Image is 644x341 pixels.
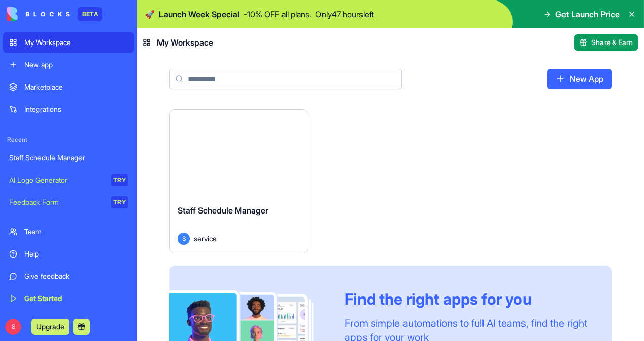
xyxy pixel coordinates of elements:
[3,222,134,242] a: Team
[24,60,128,70] div: New app
[24,227,128,237] div: Team
[3,244,134,264] a: Help
[591,37,633,48] span: Share & Earn
[111,174,128,186] div: TRY
[574,34,638,51] button: Share & Earn
[178,233,190,245] span: S
[24,37,128,48] div: My Workspace
[3,266,134,286] a: Give feedback
[244,8,311,20] p: - 10 % OFF all plans.
[3,148,134,168] a: Staff Schedule Manager
[157,36,213,49] span: My Workspace
[9,153,128,163] div: Staff Schedule Manager
[3,77,134,97] a: Marketplace
[145,8,155,20] span: 🚀
[31,319,69,335] button: Upgrade
[24,249,128,259] div: Help
[555,8,620,20] span: Get Launch Price
[9,175,104,185] div: AI Logo Generator
[345,290,587,308] div: Find the right apps for you
[7,7,70,21] img: logo
[3,55,134,75] a: New app
[24,82,128,92] div: Marketplace
[3,136,134,144] span: Recent
[5,319,21,335] span: S
[3,192,134,212] a: Feedback FormTRY
[24,104,128,114] div: Integrations
[3,170,134,190] a: AI Logo GeneratorTRY
[315,8,374,20] p: Only 47 hours left
[3,288,134,309] a: Get Started
[178,205,268,216] span: Staff Schedule Manager
[111,196,128,208] div: TRY
[159,8,239,20] span: Launch Week Special
[24,293,128,304] div: Get Started
[31,321,69,331] a: Upgrade
[78,7,102,21] div: BETA
[3,99,134,119] a: Integrations
[547,69,612,89] a: New App
[24,271,128,281] div: Give feedback
[7,7,102,21] a: BETA
[3,32,134,53] a: My Workspace
[169,109,308,253] a: Staff Schedule ManagerSservice
[9,197,104,207] div: Feedback Form
[194,233,217,244] span: service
